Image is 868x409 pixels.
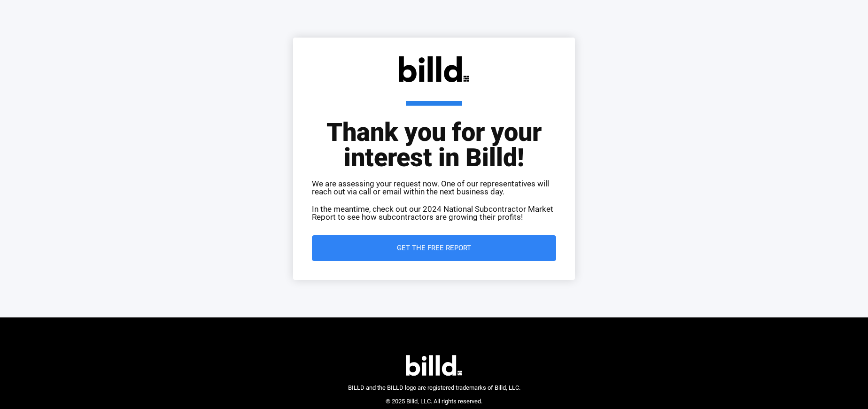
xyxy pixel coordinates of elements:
[312,180,556,196] p: We are assessing your request now. One of our representatives will reach out via call or email wi...
[312,235,556,261] a: Get the Free Report
[348,384,520,405] span: BILLD and the BILLD logo are registered trademarks of Billd, LLC. © 2025 Billd, LLC. All rights r...
[397,245,471,252] span: Get the Free Report
[312,101,556,170] h1: Thank you for your interest in Billd!
[312,205,556,221] p: In the meantime, check out our 2024 National Subcontractor Market Report to see how subcontractor...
